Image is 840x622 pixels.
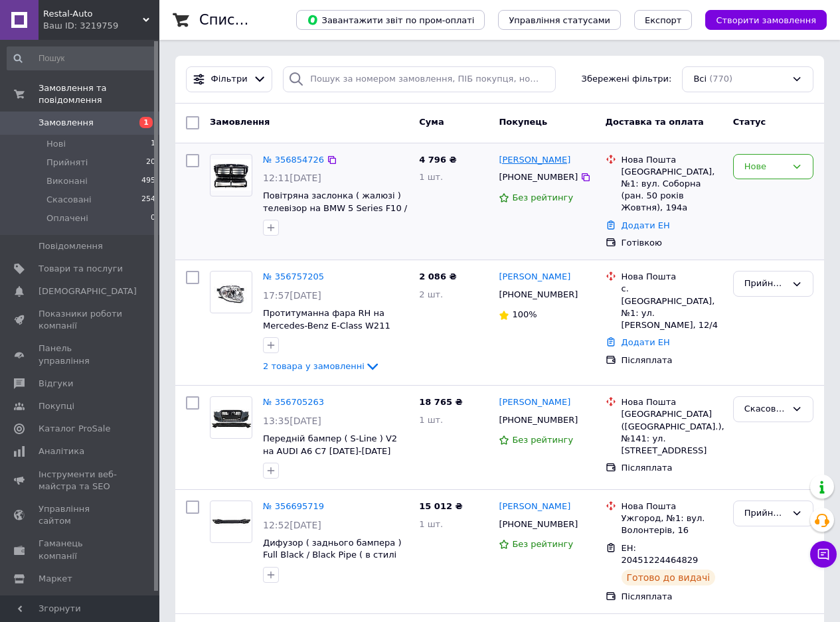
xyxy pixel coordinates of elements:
[39,308,123,332] span: Показники роботи компанії
[744,402,786,416] div: Скасовано
[622,591,722,603] div: Післяплата
[709,74,732,84] span: (770)
[622,237,722,249] div: Готівкою
[39,400,74,412] span: Покупці
[210,402,252,433] img: Фото товару
[622,408,722,457] div: [GEOGRAPHIC_DATA] ([GEOGRAPHIC_DATA].), №141: ул. [STREET_ADDRESS]
[46,194,92,206] span: Скасовані
[263,290,321,301] span: 17:57[DATE]
[499,271,570,283] a: [PERSON_NAME]
[210,117,270,127] span: Замовлення
[705,10,827,30] button: Створити замовлення
[512,193,573,202] span: Без рейтингу
[634,10,693,30] button: Експорт
[146,157,155,169] span: 20
[307,14,474,26] span: Завантажити звіт по пром-оплаті
[419,397,462,407] span: 18 765 ₴
[263,272,324,281] a: № 356757205
[512,539,573,549] span: Без рейтингу
[744,160,786,174] div: Нове
[645,15,682,25] span: Експорт
[716,15,816,25] span: Створити замовлення
[151,138,155,150] span: 1
[39,573,72,585] span: Маркет
[141,175,155,187] span: 495
[499,117,547,127] span: Покупець
[744,506,786,520] div: Прийнято
[296,10,485,30] button: Завантажити звіт по пром-оплаті
[39,240,103,252] span: Повідомлення
[210,277,252,308] img: Фото товару
[151,212,155,224] span: 0
[496,516,580,533] div: [PHONE_NUMBER]
[622,570,716,585] div: Готово до видачі
[39,423,110,435] span: Каталог ProSale
[622,354,722,366] div: Післяплата
[283,66,556,92] input: Пошук за номером замовлення, ПІБ покупця, номером телефону, Email, номером накладної
[263,155,324,165] a: № 356854726
[7,46,157,70] input: Пошук
[263,173,321,183] span: 12:11[DATE]
[263,308,390,343] a: Протитуманна фара RH на Mercedes-Benz E-Class W211 [DATE]-[DATE]
[43,20,159,32] div: Ваш ID: 3219759
[499,396,570,409] a: [PERSON_NAME]
[744,277,786,291] div: Прийнято
[46,212,88,224] span: Оплачені
[622,154,722,166] div: Нова Пошта
[263,520,321,530] span: 12:52[DATE]
[419,519,443,529] span: 1 шт.
[419,289,443,299] span: 2 шт.
[210,271,252,313] a: Фото товару
[419,272,456,281] span: 2 086 ₴
[46,138,66,150] span: Нові
[263,191,407,225] a: Повітряна заслонка ( жалюзі ) телевізор на BMW 5 Series F10 / F11 [DATE]-[DATE]
[622,396,722,408] div: Нова Пошта
[606,117,704,127] span: Доставка та оплата
[39,538,123,562] span: Гаманець компанії
[39,378,73,390] span: Відгуки
[512,309,537,319] span: 100%
[263,416,321,426] span: 13:35[DATE]
[622,220,670,230] a: Додати ЕН
[622,512,722,536] div: Ужгород, №1: вул. Волонтерів, 16
[211,73,248,86] span: Фільтри
[210,396,252,439] a: Фото товару
[622,543,699,566] span: ЕН: 20451224464829
[498,10,621,30] button: Управління статусами
[39,285,137,297] span: [DEMOGRAPHIC_DATA]
[622,283,722,331] div: с. [GEOGRAPHIC_DATA], №1: ул. [PERSON_NAME], 12/4
[210,506,252,538] img: Фото товару
[39,263,123,275] span: Товари та послуги
[419,117,444,127] span: Cума
[39,469,123,493] span: Інструменти веб-майстра та SEO
[39,82,159,106] span: Замовлення та повідомлення
[263,538,401,585] a: Дифузор ( заднього бампера ) Full Black / Black Pipe ( в стилі S7 ) S-Line на AUDI A7 4K [DATE]-[...
[496,412,580,429] div: [PHONE_NUMBER]
[139,117,153,128] span: 1
[199,12,334,28] h1: Список замовлень
[622,501,722,512] div: Нова Пошта
[46,175,88,187] span: Виконані
[210,159,252,191] img: Фото товару
[512,435,573,445] span: Без рейтингу
[210,154,252,196] a: Фото товару
[810,541,837,568] button: Чат з покупцем
[509,15,610,25] span: Управління статусами
[263,501,324,511] a: № 356695719
[43,8,143,20] span: Restal-Auto
[622,462,722,474] div: Післяплата
[39,445,84,457] span: Аналітика
[582,73,672,86] span: Збережені фільтри:
[693,73,707,86] span: Всі
[419,501,462,511] span: 15 012 ₴
[622,166,722,214] div: [GEOGRAPHIC_DATA], №1: вул. Соборна (ран. 50 років Жовтня), 194а
[419,155,456,165] span: 4 796 ₴
[210,501,252,543] a: Фото товару
[496,169,580,186] div: [PHONE_NUMBER]
[39,343,123,366] span: Панель управління
[419,172,443,182] span: 1 шт.
[733,117,766,127] span: Статус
